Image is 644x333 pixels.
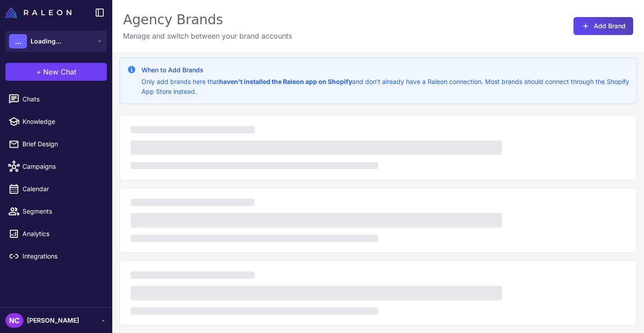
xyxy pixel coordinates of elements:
h3: When to Add Brands [141,65,629,75]
button: Add Brand [573,17,633,35]
span: Campaigns [22,162,101,171]
p: Only add brands here that and don't already have a Raleon connection. Most brands should connect ... [141,77,629,96]
button: ...Loading... [5,31,107,52]
p: Manage and switch between your brand accounts [123,31,292,41]
button: +New Chat [5,63,107,81]
span: [PERSON_NAME] [27,315,79,325]
span: + [36,66,41,77]
a: Chats [4,90,109,109]
a: Knowledge [4,112,109,131]
span: Brief Design [22,139,101,149]
a: Integrations [4,247,109,266]
div: ... [9,34,27,48]
span: Integrations [22,251,101,261]
span: Calendar [22,184,101,194]
a: Campaigns [4,157,109,176]
span: Chats [22,94,101,104]
span: Knowledge [22,117,101,127]
a: Brief Design [4,135,109,153]
div: Agency Brands [123,11,292,29]
img: Raleon Logo [5,7,71,18]
span: Analytics [22,229,101,239]
strong: haven't installed the Raleon app on Shopify [219,78,352,85]
a: Segments [4,202,109,221]
a: Raleon Logo [5,7,75,18]
span: New Chat [43,66,76,77]
div: NC [5,313,23,328]
a: Calendar [4,180,109,198]
span: Segments [22,206,101,216]
span: Loading... [31,36,61,46]
a: Analytics [4,224,109,243]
